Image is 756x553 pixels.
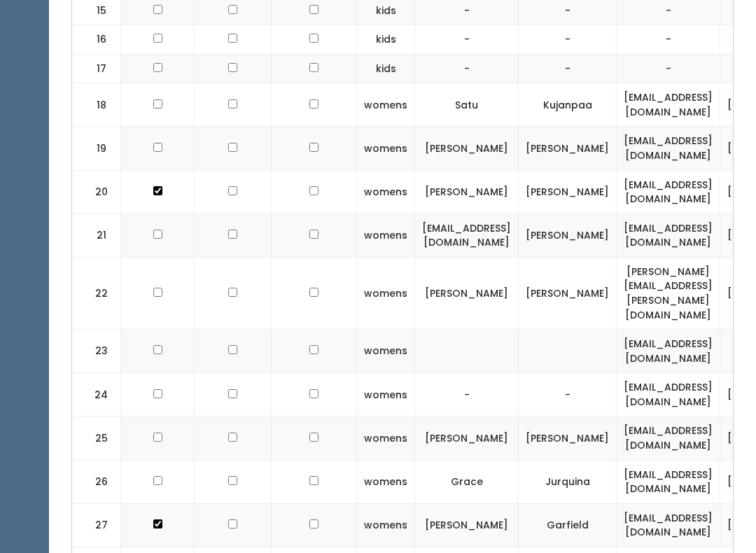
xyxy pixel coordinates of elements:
td: womens [357,416,415,460]
td: [EMAIL_ADDRESS][DOMAIN_NAME] [617,83,720,127]
td: - [617,54,720,83]
td: 26 [72,460,121,503]
td: - [519,54,617,83]
td: [EMAIL_ADDRESS][DOMAIN_NAME] [617,127,720,170]
td: [PERSON_NAME] [415,503,519,547]
td: 20 [72,170,121,213]
td: [PERSON_NAME] [519,257,617,329]
td: kids [357,25,415,55]
td: - [519,25,617,55]
td: [PERSON_NAME] [519,170,617,213]
td: [PERSON_NAME] [519,416,617,460]
td: womens [357,460,415,503]
td: 22 [72,257,121,329]
td: kids [357,54,415,83]
td: - [519,373,617,416]
td: womens [357,257,415,329]
td: womens [357,373,415,416]
td: Jurquina [519,460,617,503]
td: 21 [72,213,121,257]
td: [EMAIL_ADDRESS][DOMAIN_NAME] [617,330,720,373]
td: 24 [72,373,121,416]
td: womens [357,170,415,213]
td: - [415,54,519,83]
td: womens [357,127,415,170]
td: womens [357,213,415,257]
td: [PERSON_NAME] [415,127,519,170]
td: [PERSON_NAME] [519,127,617,170]
td: Grace [415,460,519,503]
td: [EMAIL_ADDRESS][DOMAIN_NAME] [617,213,720,257]
td: [EMAIL_ADDRESS][DOMAIN_NAME] [617,460,720,503]
td: - [415,25,519,55]
td: 27 [72,503,121,547]
td: - [415,373,519,416]
td: - [617,25,720,55]
td: 16 [72,25,121,55]
td: [PERSON_NAME] [415,416,519,460]
td: [PERSON_NAME][EMAIL_ADDRESS][PERSON_NAME][DOMAIN_NAME] [617,257,720,329]
td: [PERSON_NAME] [415,257,519,329]
td: womens [357,330,415,373]
td: [EMAIL_ADDRESS][DOMAIN_NAME] [415,213,519,257]
td: Kujanpaa [519,83,617,127]
td: 18 [72,83,121,127]
td: womens [357,83,415,127]
td: 23 [72,330,121,373]
td: [EMAIL_ADDRESS][DOMAIN_NAME] [617,373,720,416]
td: [PERSON_NAME] [519,213,617,257]
td: Satu [415,83,519,127]
td: womens [357,503,415,547]
td: 19 [72,127,121,170]
td: [EMAIL_ADDRESS][DOMAIN_NAME] [617,416,720,460]
td: [PERSON_NAME] [415,170,519,213]
td: Garfield [519,503,617,547]
td: [EMAIL_ADDRESS][DOMAIN_NAME] [617,170,720,213]
td: [EMAIL_ADDRESS][DOMAIN_NAME] [617,503,720,547]
td: 25 [72,416,121,460]
td: 17 [72,54,121,83]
